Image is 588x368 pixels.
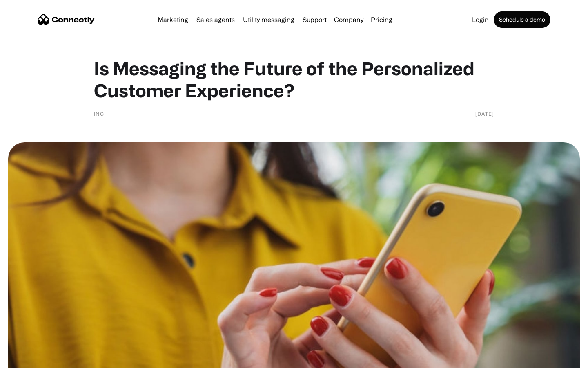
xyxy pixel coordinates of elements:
[475,110,494,118] div: [DATE]
[494,11,550,28] a: Schedule a demo
[240,16,298,23] a: Utility messaging
[193,16,238,23] a: Sales agents
[94,57,494,101] h1: Is Messaging the Future of the Personalized Customer Experience?
[8,354,49,365] aside: Language selected: English
[469,16,492,23] a: Login
[94,110,104,118] div: Inc
[154,16,192,23] a: Marketing
[334,14,363,25] div: Company
[16,354,49,365] ul: Language list
[299,16,330,23] a: Support
[367,16,396,23] a: Pricing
